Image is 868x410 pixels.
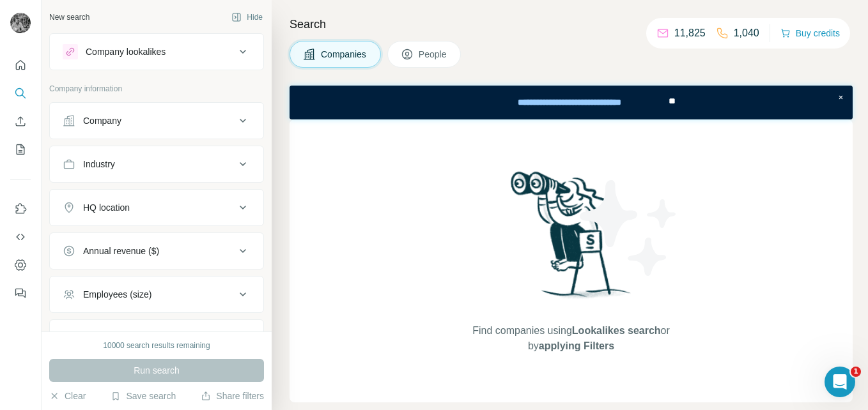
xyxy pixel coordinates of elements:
span: People [419,48,448,61]
button: Dashboard [10,254,31,277]
button: Enrich CSV [10,110,31,133]
button: Search [10,82,31,105]
span: Find companies using or by [469,323,673,354]
p: 11,825 [674,26,706,41]
span: Lookalikes search [572,325,661,336]
span: Companies [321,48,368,61]
button: Quick start [10,54,31,77]
div: HQ location [83,201,130,214]
p: 1,040 [734,26,759,41]
button: HQ location [50,192,263,223]
div: 10000 search results remaining [103,340,210,351]
div: Employees (size) [83,288,151,301]
div: New search [49,11,89,23]
img: Surfe Illustration - Woman searching with binoculars [505,168,638,310]
button: My lists [10,138,31,161]
h4: Search [290,15,853,33]
button: Company lookalikes [50,36,263,67]
button: Industry [50,149,263,179]
span: 1 [851,367,861,377]
span: applying Filters [539,340,614,351]
img: Surfe Illustration - Stars [571,171,686,285]
button: Company [50,105,263,136]
iframe: Banner [290,86,853,119]
p: Company information [49,83,264,95]
button: Use Surfe on LinkedIn [10,197,31,220]
button: Technologies [50,323,263,353]
button: Feedback [10,282,31,305]
div: Company lookalikes [86,45,166,58]
button: Hide [222,8,272,27]
img: Avatar [10,13,31,33]
button: Annual revenue ($) [50,236,263,266]
button: Clear [49,390,86,402]
iframe: Intercom live chat [825,367,855,397]
div: Industry [83,158,115,171]
div: Annual revenue ($) [83,245,159,257]
button: Employees (size) [50,279,263,310]
button: Share filters [201,390,264,402]
button: Buy credits [780,24,840,42]
div: Company [83,114,121,127]
button: Save search [111,390,176,402]
button: Use Surfe API [10,225,31,248]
